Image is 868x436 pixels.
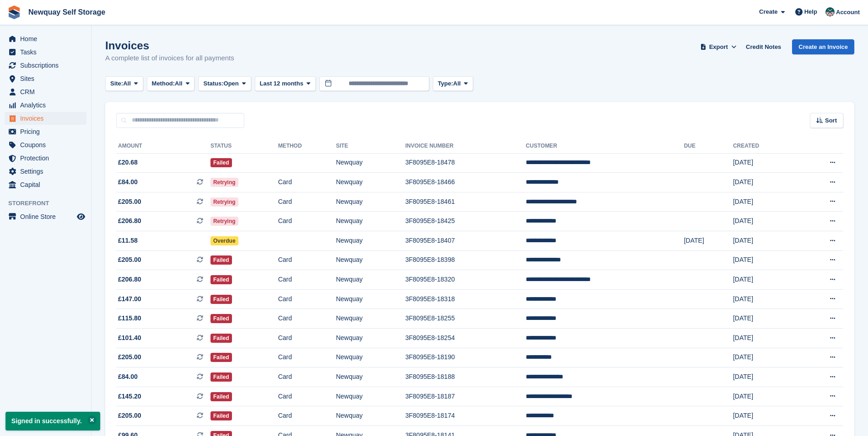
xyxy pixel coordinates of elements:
[433,76,473,91] button: Type: All
[5,85,86,98] a: menu
[792,39,854,54] a: Create an Invoice
[198,76,251,91] button: Status: Open
[210,314,232,323] span: Failed
[405,212,526,231] td: 3F8095E8-18425
[5,412,100,431] p: Signed in successfully.
[116,139,210,154] th: Amount
[733,270,797,290] td: [DATE]
[405,387,526,406] td: 3F8095E8-18187
[405,270,526,290] td: 3F8095E8-18320
[20,85,75,98] span: CRM
[20,125,75,138] span: Pricing
[405,367,526,387] td: 3F8095E8-18188
[684,231,733,251] td: [DATE]
[5,178,86,191] a: menu
[20,59,75,72] span: Subscriptions
[7,5,21,19] img: stora-icon-8386f47178a22dfd0bd8f6a31ec36ba5ce8667c1dd55bd0f319d3a0aa187defe.svg
[5,59,86,72] a: menu
[25,5,109,20] a: Newquay Self Storage
[733,289,797,309] td: [DATE]
[278,406,336,426] td: Card
[405,289,526,309] td: 3F8095E8-18318
[118,314,141,323] span: £115.80
[5,46,86,58] a: menu
[118,197,141,207] span: £205.00
[118,158,138,167] span: £20.68
[709,43,728,52] span: Export
[336,173,405,192] td: Newquay
[118,236,138,245] span: £11.58
[152,79,175,88] span: Method:
[278,270,336,290] td: Card
[405,250,526,270] td: 3F8095E8-18398
[336,387,405,406] td: Newquay
[278,329,336,348] td: Card
[278,250,336,270] td: Card
[336,289,405,309] td: Newquay
[20,178,75,191] span: Capital
[733,153,797,173] td: [DATE]
[5,72,86,85] a: menu
[118,275,141,284] span: £206.80
[20,210,75,223] span: Online Store
[733,329,797,348] td: [DATE]
[405,192,526,212] td: 3F8095E8-18461
[5,165,86,178] a: menu
[405,406,526,426] td: 3F8095E8-18174
[118,216,141,226] span: £206.80
[336,153,405,173] td: Newquay
[210,236,238,245] span: Overdue
[20,72,75,85] span: Sites
[20,32,75,45] span: Home
[759,7,777,16] span: Create
[278,348,336,367] td: Card
[733,406,797,426] td: [DATE]
[203,79,223,88] span: Status:
[825,7,835,16] img: Tina
[118,411,141,420] span: £205.00
[210,158,232,167] span: Failed
[336,192,405,212] td: Newquay
[260,79,303,88] span: Last 12 months
[20,46,75,58] span: Tasks
[804,7,817,16] span: Help
[118,294,141,304] span: £147.00
[336,270,405,290] td: Newquay
[110,79,123,88] span: Site:
[20,99,75,112] span: Analytics
[336,250,405,270] td: Newquay
[684,139,733,154] th: Due
[453,79,461,88] span: All
[118,255,141,265] span: £205.00
[210,217,238,226] span: Retrying
[278,173,336,192] td: Card
[210,411,232,420] span: Failed
[336,348,405,367] td: Newquay
[278,139,336,154] th: Method
[336,367,405,387] td: Newquay
[698,39,739,54] button: Export
[5,138,86,151] a: menu
[5,125,86,138] a: menu
[210,178,238,187] span: Retrying
[733,231,797,251] td: [DATE]
[278,289,336,309] td: Card
[105,39,234,52] h1: Invoices
[825,116,837,125] span: Sort
[8,199,91,208] span: Storefront
[733,139,797,154] th: Created
[336,406,405,426] td: Newquay
[733,309,797,329] td: [DATE]
[210,139,278,154] th: Status
[105,53,234,64] p: A complete list of invoices for all payments
[175,79,183,88] span: All
[733,250,797,270] td: [DATE]
[20,138,75,151] span: Coupons
[405,231,526,251] td: 3F8095E8-18407
[733,367,797,387] td: [DATE]
[20,112,75,125] span: Invoices
[147,76,195,91] button: Method: All
[118,392,141,401] span: £145.20
[405,309,526,329] td: 3F8095E8-18255
[733,192,797,212] td: [DATE]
